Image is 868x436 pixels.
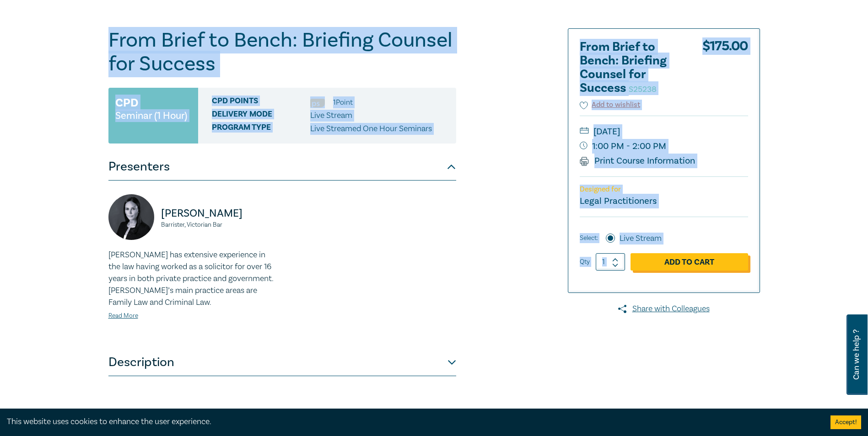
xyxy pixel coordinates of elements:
[830,415,861,429] button: Accept cookies
[115,95,138,111] h3: CPD
[212,110,310,122] span: Delivery Mode
[310,110,352,121] span: Live Stream
[115,111,187,120] small: Seminar (1 Hour)
[596,253,625,271] input: 1
[108,153,456,181] button: Presenters
[580,139,748,154] small: 1:00 PM - 2:00 PM
[580,100,641,110] button: Add to wishlist
[580,257,590,267] label: Qty
[212,123,310,135] span: Program type
[852,320,861,389] span: Can we help ?
[108,194,154,240] img: https://s3.ap-southeast-2.amazonaws.com/leo-cussen-store-production-content/Contacts/Michelle%20B...
[333,96,353,108] li: 1 Point
[161,206,277,221] p: [PERSON_NAME]
[108,249,277,308] p: [PERSON_NAME] has extensive experience in the law having worked as a solicitor for over 16 years ...
[580,195,657,207] small: Legal Practitioners
[108,349,456,376] button: Description
[580,124,748,139] small: [DATE]
[108,312,138,320] a: Read More
[702,40,748,100] div: $ 175.00
[580,185,748,194] p: Designed for
[108,28,456,76] h1: From Brief to Bench: Briefing Counsel for Success
[580,40,680,95] h2: From Brief to Bench: Briefing Counsel for Success
[580,233,598,243] span: Select:
[631,253,748,271] a: Add to Cart
[212,96,310,108] span: CPD Points
[629,84,657,95] small: S25238
[310,99,325,107] img: Professional Skills
[310,123,432,135] p: Live Streamed One Hour Seminars
[161,222,277,228] small: Barrister, Victorian Bar
[568,303,760,315] a: Share with Colleagues
[620,233,662,245] label: Live Stream
[7,416,817,428] div: This website uses cookies to enhance the user experience.
[580,155,695,167] a: Print Course Information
